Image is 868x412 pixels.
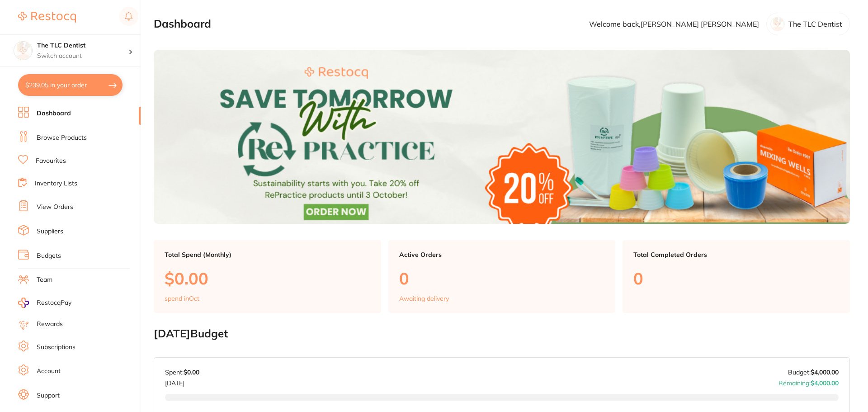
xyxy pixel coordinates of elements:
[37,133,87,142] a: Browse Products
[18,298,29,308] img: RestocqPay
[165,251,370,258] p: Total Spend (Monthly)
[37,298,71,308] span: RestocqPay
[184,368,199,376] strong: $0.00
[14,42,32,60] img: The TLC Dentist
[37,41,128,50] h4: The TLC Dentist
[399,251,605,258] p: Active Orders
[37,320,63,329] a: Rewards
[165,376,199,387] p: [DATE]
[165,369,199,376] p: Spent:
[37,391,60,400] a: Support
[811,368,839,376] strong: $4,000.00
[623,240,850,313] a: Total Completed Orders0
[788,20,842,28] p: The TLC Dentist
[811,379,839,387] strong: $4,000.00
[37,367,61,376] a: Account
[788,369,839,376] p: Budget:
[633,251,839,258] p: Total Completed Orders
[36,156,66,166] a: Favourites
[154,50,850,224] img: Dashboard
[37,52,128,61] p: Switch account
[35,179,77,188] a: Inventory Lists
[399,269,605,288] p: 0
[37,343,75,352] a: Subscriptions
[18,12,76,23] img: Restocq Logo
[399,295,449,302] p: Awaiting delivery
[37,203,73,212] a: View Orders
[388,240,616,313] a: Active Orders0Awaiting delivery
[37,251,61,260] a: Budgets
[37,109,71,118] a: Dashboard
[778,376,839,387] p: Remaining:
[589,20,759,28] p: Welcome back, [PERSON_NAME] [PERSON_NAME]
[154,327,850,340] h2: [DATE] Budget
[165,295,199,302] p: spend in Oct
[165,269,370,288] p: $0.00
[18,74,123,96] button: $239.05 in your order
[154,240,381,313] a: Total Spend (Monthly)$0.00spend inOct
[154,18,211,30] h2: Dashboard
[37,227,63,236] a: Suppliers
[18,298,71,308] a: RestocqPay
[18,7,76,28] a: Restocq Logo
[37,275,52,284] a: Team
[633,269,839,288] p: 0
